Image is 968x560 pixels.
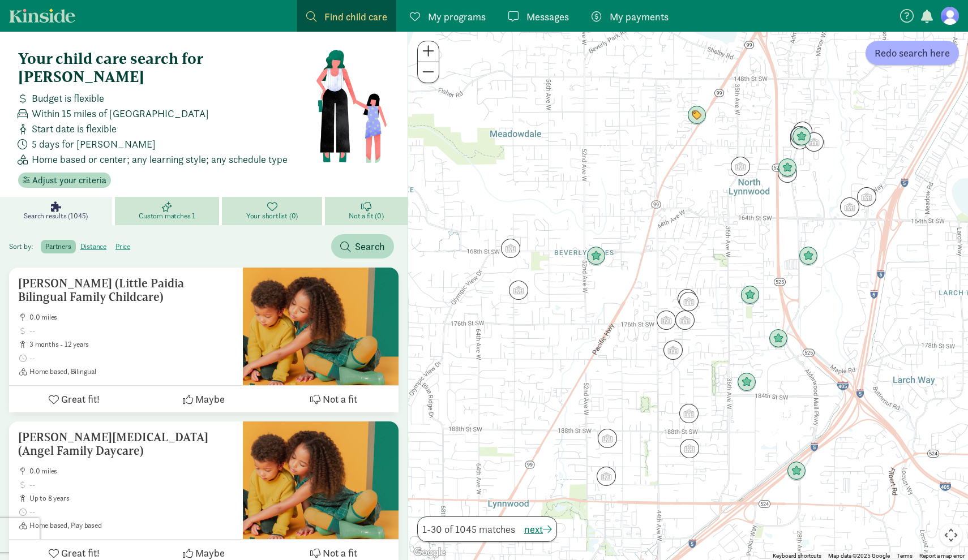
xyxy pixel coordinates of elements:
span: Home based, Play based [29,521,234,530]
label: partners [41,240,75,253]
span: My programs [428,9,486,24]
a: Terms [897,553,913,559]
span: Sort by: [9,242,39,251]
span: Redo search here [875,45,950,61]
div: Click to see details [791,126,810,145]
span: Within 15 miles of [GEOGRAPHIC_DATA] [32,106,209,121]
button: next [524,522,552,537]
button: Map camera controls [940,524,962,546]
button: Maybe [139,386,268,412]
div: Click to see details [663,341,683,360]
button: Keyboard shortcuts [773,552,821,560]
span: My payments [610,9,669,24]
span: Messages [526,9,569,24]
div: Click to see details [679,292,699,311]
div: Click to see details [793,122,812,141]
span: 5 days for [PERSON_NAME] [32,136,156,152]
div: Click to see details [787,462,806,481]
div: Click to see details [790,126,809,145]
h4: Your child care search for [PERSON_NAME] [18,50,315,86]
span: 3 months - 12 years [29,340,234,349]
span: up to 8 years [29,494,234,503]
a: Open this area in Google Maps (opens a new window) [411,545,448,560]
span: Search [355,239,385,254]
div: Click to see details [509,281,528,300]
span: 1-30 of 1045 matches [422,522,515,537]
h5: [PERSON_NAME] (Little Paidia Bilingual Family Childcare) [18,277,234,304]
div: Click to see details [731,157,750,176]
div: Click to see details [840,197,859,217]
a: Your shortlist (0) [222,197,324,225]
span: 0.0 miles [29,467,234,476]
span: Start date is flexible [32,121,117,136]
div: Click to see details [679,404,699,423]
span: Adjust your criteria [32,174,106,187]
span: Budget is flexible [32,91,104,106]
h5: [PERSON_NAME][MEDICAL_DATA] (Angel Family Daycare) [18,430,234,458]
a: Report a map error [919,553,965,559]
div: Click to see details [737,373,756,392]
div: Click to see details [799,247,818,266]
span: Great fit! [61,391,100,407]
div: Click to see details [680,439,699,458]
div: Click to see details [792,127,811,147]
a: Not a fit (0) [325,197,408,225]
button: Redo search here [866,41,959,65]
a: Kinside [9,8,75,23]
label: distance [76,240,111,253]
span: Home based, Bilingual [29,367,234,376]
button: Great fit! [9,386,139,412]
button: Not a fit [269,386,399,412]
span: Not a fit (0) [349,212,383,221]
div: Click to see details [501,239,520,258]
div: Click to see details [857,187,876,206]
div: Click to see details [769,329,788,348]
img: Google [411,545,448,560]
span: 0.0 miles [29,313,234,322]
div: Click to see details [687,106,706,125]
div: Click to see details [676,287,696,307]
div: Click to see details [598,429,617,448]
label: price [111,240,135,253]
span: Maybe [195,391,225,407]
div: Click to see details [778,158,797,178]
a: Custom matches 1 [115,197,222,225]
button: Adjust your criteria [18,173,111,188]
button: Search [331,234,394,259]
span: Not a fit [323,391,357,407]
span: Find child care [324,9,387,24]
span: Your shortlist (0) [246,212,298,221]
div: Click to see details [657,311,676,330]
div: Click to see details [586,247,606,266]
div: Click to see details [597,467,616,486]
div: Click to see details [790,130,809,149]
span: Home based or center; any learning style; any schedule type [32,152,288,167]
div: Click to see details [678,289,697,308]
div: Click to see details [675,311,695,330]
span: Map data ©2025 Google [828,553,890,559]
span: Custom matches 1 [139,212,195,221]
span: Search results (1045) [24,212,88,221]
div: Click to see details [804,132,824,152]
div: Click to see details [740,286,760,305]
